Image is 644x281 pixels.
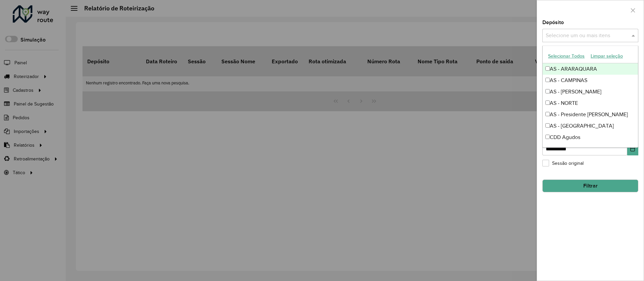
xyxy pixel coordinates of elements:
[543,120,638,132] div: AS - [GEOGRAPHIC_DATA]
[543,75,638,86] div: AS - CAMPINAS
[543,132,638,143] div: CDD Agudos
[542,46,638,148] ng-dropdown-panel: Options list
[588,51,626,61] button: Limpar seleção
[543,63,638,75] div: AS - ARARAQUARA
[542,160,584,167] label: Sessão original
[543,86,638,97] div: AS - [PERSON_NAME]
[543,97,638,109] div: AS - NORTE
[627,142,638,155] button: Choose Date
[543,143,638,154] div: CDD Araraquara
[542,180,638,192] button: Filtrar
[542,18,564,26] label: Depósito
[543,109,638,120] div: AS - Presidente [PERSON_NAME]
[545,51,588,61] button: Selecionar Todos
